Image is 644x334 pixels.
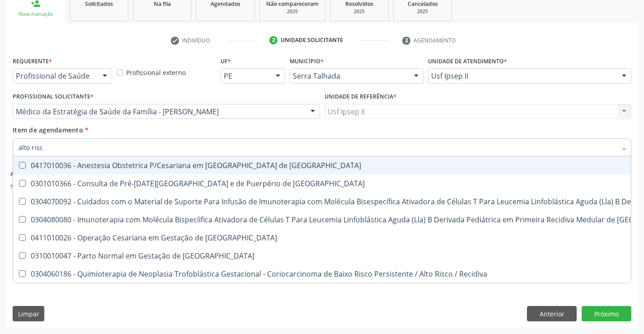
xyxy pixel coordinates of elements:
[224,71,267,80] span: PE
[431,71,613,80] span: Usf Ipsep II
[269,36,277,44] div: 2
[13,90,94,104] label: Profissional Solicitante
[13,306,44,321] button: Limpar
[281,36,343,44] div: Unidade solicitante
[428,54,507,68] label: Unidade de atendimento
[290,54,324,68] label: Município
[16,71,94,80] span: Profissional de Saúde
[324,90,396,104] label: Unidade de referência
[13,126,83,134] span: Item de agendamento
[16,107,301,116] span: Médico da Estratégia de Saúde da Família - [PERSON_NAME]
[400,8,445,15] div: 2025
[582,306,631,321] button: Próximo
[337,8,382,15] div: 2025
[293,71,405,80] span: Serra Talhada
[13,11,59,18] div: Nova marcação
[19,138,616,156] input: Buscar por procedimentos
[266,8,319,15] div: 2025
[13,54,52,68] label: Requerente
[221,54,231,68] label: UF
[10,182,92,191] p: Nenhum anexo disponível.
[10,168,74,182] label: Anexos adicionados
[527,306,577,321] button: Anterior
[126,68,186,77] label: Profissional externo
